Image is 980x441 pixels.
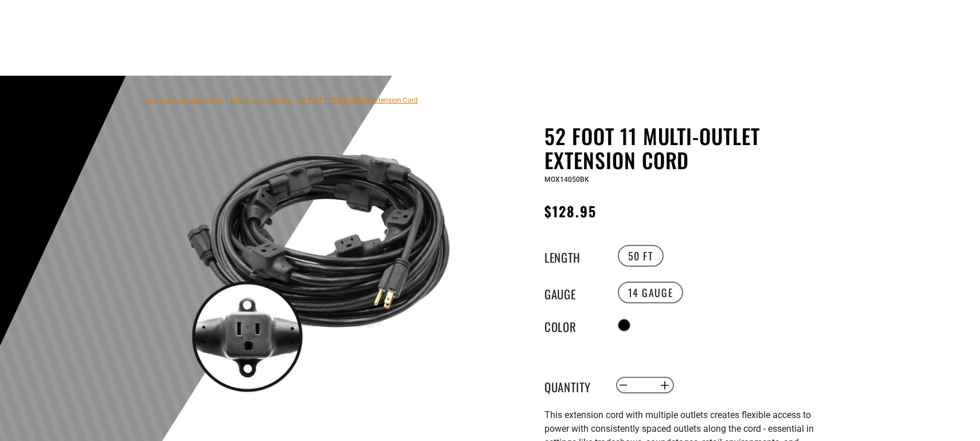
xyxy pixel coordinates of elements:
[544,378,602,393] label: Quantity
[544,248,602,263] legend: Length
[226,96,228,104] span: ›
[293,96,296,104] span: ›
[544,124,825,172] h1: 52 Foot 11 Multi-Outlet Extension Cord
[544,201,597,221] span: $128.95
[230,96,291,104] a: Return to Collection
[618,245,664,267] label: 50 FT
[146,93,418,107] nav: breadcrumbs
[544,285,602,300] legend: Gauge
[146,96,224,104] a: Bad Ass Extension Cords
[618,282,684,303] label: 14 Gauge
[180,126,456,403] img: black
[298,96,418,104] span: 52 Foot 11 Multi-Outlet Extension Cord
[544,175,589,184] span: MOX14050BK
[544,318,602,333] legend: Color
